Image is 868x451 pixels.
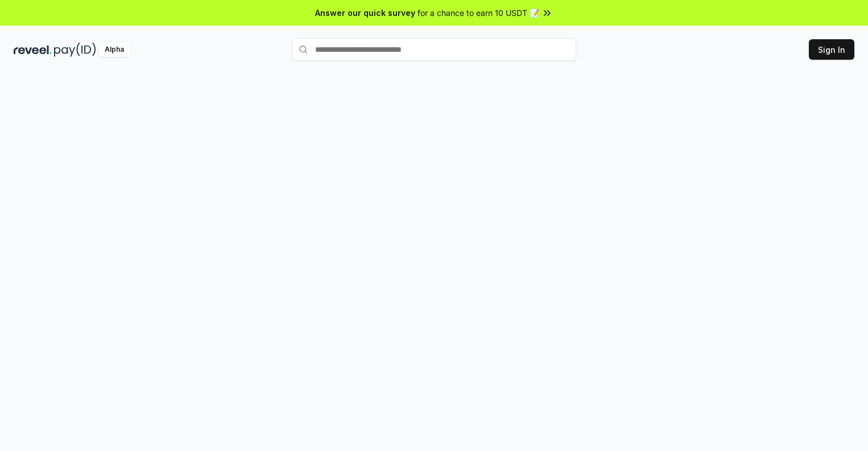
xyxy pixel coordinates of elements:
[315,7,415,19] span: Answer our quick survey
[54,43,96,57] img: pay_id
[809,39,854,60] button: Sign In
[418,7,539,19] span: for a chance to earn 10 USDT 📝
[98,43,130,57] div: Alpha
[14,43,52,57] img: reveel_dark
